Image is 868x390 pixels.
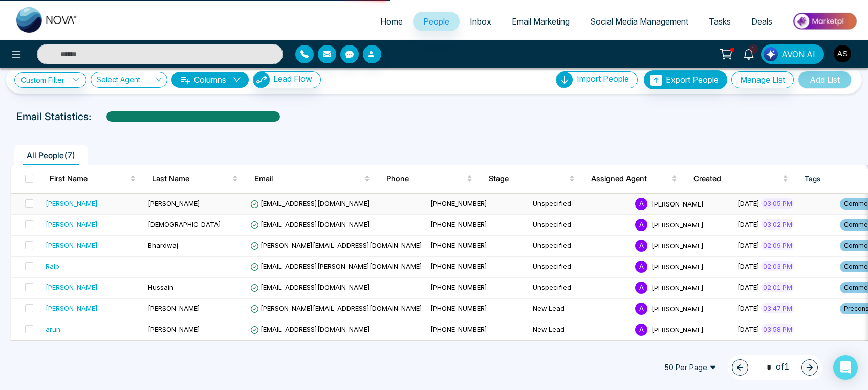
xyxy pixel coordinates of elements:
img: User Avatar [834,45,851,62]
div: [PERSON_NAME] [46,240,98,250]
a: Lead FlowLead Flow [249,71,321,88]
span: [EMAIL_ADDRESS][DOMAIN_NAME] [250,199,370,208]
th: Phone [378,165,481,193]
span: 50 Per Page [657,359,724,376]
span: [PERSON_NAME] [652,241,704,249]
div: Open Intercom Messenger [833,355,858,380]
a: Email Marketing [502,12,580,31]
span: Export People [666,75,719,85]
span: [PHONE_NUMBER] [430,325,487,333]
span: [EMAIL_ADDRESS][DOMAIN_NAME] [250,283,370,291]
span: [DATE] [737,241,759,249]
span: [DATE] [737,220,759,228]
span: Hussain [148,283,173,291]
a: People [413,12,460,31]
span: 03:02 PM [761,219,794,230]
span: [PHONE_NUMBER] [430,241,487,249]
button: Columnsdown [171,72,249,88]
div: [PERSON_NAME] [46,282,98,292]
span: People [423,16,449,27]
span: Import People [577,74,629,84]
span: 02:09 PM [761,240,794,250]
th: Last Name [144,165,246,193]
div: arun [46,324,60,334]
span: 02:03 PM [761,261,794,271]
div: [PERSON_NAME] [46,303,98,313]
span: [EMAIL_ADDRESS][PERSON_NAME][DOMAIN_NAME] [250,262,422,270]
span: Last Name [152,173,230,185]
span: A [635,219,647,231]
span: [DATE] [737,325,759,333]
span: [DATE] [737,199,759,208]
a: Social Media Management [580,12,699,31]
span: [PERSON_NAME] [652,199,704,208]
a: Tasks [699,12,741,31]
span: 03:58 PM [761,324,794,334]
span: Bhardwaj [148,241,178,249]
a: 1 [736,44,761,62]
td: Unspecified [529,194,631,215]
span: [PERSON_NAME] [148,304,200,312]
span: [PERSON_NAME] [652,262,704,270]
th: Created [685,165,796,193]
span: 1 [749,44,758,54]
span: [PERSON_NAME][EMAIL_ADDRESS][DOMAIN_NAME] [250,304,422,312]
button: Manage List [731,71,794,88]
span: Inbox [470,16,491,27]
span: [PHONE_NUMBER] [430,220,487,228]
div: Ralp [46,261,59,271]
th: Stage [481,165,583,193]
div: [PERSON_NAME] [46,219,98,230]
a: Deals [741,12,783,31]
img: Nova CRM Logo [16,7,78,33]
span: Tasks [709,16,731,27]
span: [PHONE_NUMBER] [430,199,487,208]
span: [DATE] [737,283,759,291]
img: Lead Flow [253,72,270,88]
span: Email [254,173,362,185]
td: Unspecified [529,278,631,299]
th: Email [246,165,378,193]
td: Unspecified [529,257,631,278]
a: Custom Filter [14,72,86,88]
span: Deals [751,16,772,27]
span: [EMAIL_ADDRESS][DOMAIN_NAME] [250,325,370,333]
td: New Lead [529,299,631,319]
span: Social Media Management [590,16,688,27]
button: Lead Flow [253,71,321,88]
div: [PERSON_NAME] [46,198,98,209]
span: [PERSON_NAME] [652,304,704,312]
span: [PHONE_NUMBER] [430,262,487,270]
button: AVON AI [761,44,824,64]
span: AVON AI [782,48,815,60]
span: [PHONE_NUMBER] [430,283,487,291]
span: Phone [386,173,465,185]
span: [DATE] [737,304,759,312]
span: [PERSON_NAME][EMAIL_ADDRESS][DOMAIN_NAME] [250,241,422,249]
a: Inbox [460,12,502,31]
span: 03:47 PM [761,303,794,313]
span: of 1 [761,360,789,374]
button: Export People [644,70,727,89]
img: Market-place.gif [788,10,862,33]
span: A [635,240,647,252]
th: First Name [41,165,144,193]
span: [DATE] [737,262,759,270]
span: A [635,198,647,210]
td: Unspecified [529,236,631,257]
span: First Name [50,173,128,185]
span: [PERSON_NAME] [148,325,200,333]
span: A [635,282,647,294]
span: Created [693,173,780,185]
span: 03:05 PM [761,198,794,209]
span: [DEMOGRAPHIC_DATA] [148,220,221,228]
span: [PERSON_NAME] [652,220,704,228]
span: Stage [489,173,567,185]
span: A [635,261,647,273]
span: down [233,76,241,84]
span: Lead Flow [273,74,312,84]
span: [EMAIL_ADDRESS][DOMAIN_NAME] [250,220,370,228]
span: [PERSON_NAME] [652,325,704,333]
span: Email Marketing [512,16,570,27]
span: [PHONE_NUMBER] [430,304,487,312]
